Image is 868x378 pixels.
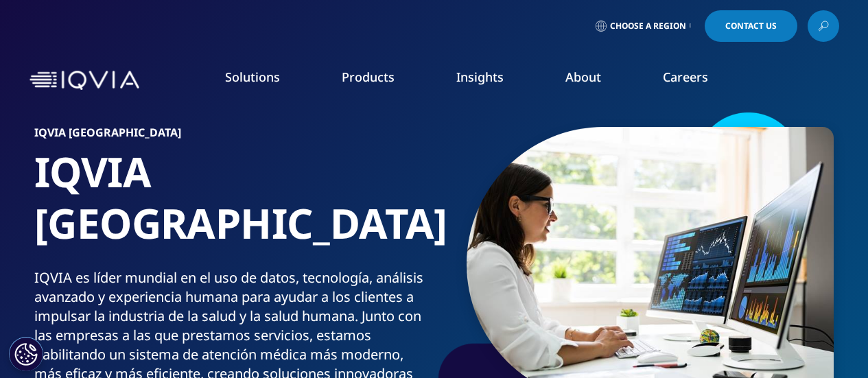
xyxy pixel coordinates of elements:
[456,69,504,85] a: Insights
[725,22,777,30] span: Contact Us
[565,69,601,85] a: About
[34,146,429,268] h1: IQVIA [GEOGRAPHIC_DATA]
[663,69,708,85] a: Careers
[225,69,280,85] a: Solutions
[342,69,395,85] a: Products
[34,127,429,146] h6: IQVIA [GEOGRAPHIC_DATA]
[705,10,797,42] a: Contact Us
[610,21,686,32] span: Choose a Region
[9,337,43,371] button: Configuración de cookies
[145,48,839,113] nav: Primary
